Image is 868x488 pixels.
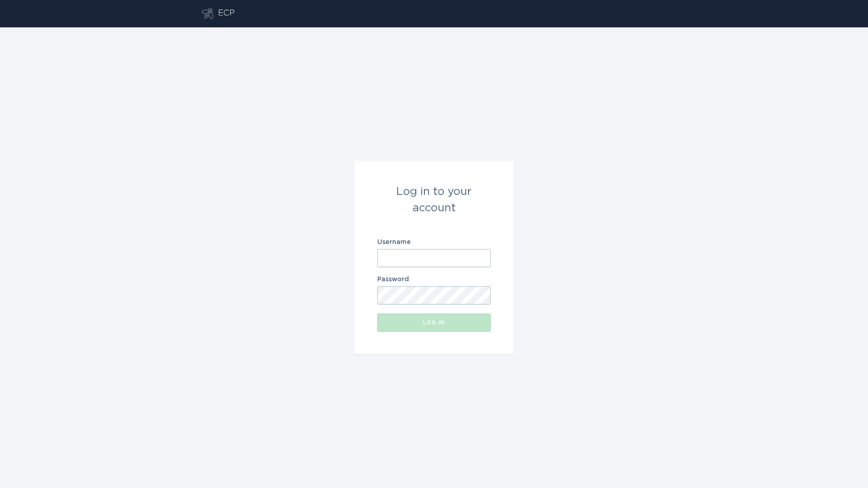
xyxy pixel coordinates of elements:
[377,276,491,283] label: Password
[202,8,213,19] button: Go to dashboard
[218,8,235,19] div: ECP
[382,320,486,325] div: Log in
[377,239,491,245] label: Username
[377,184,491,216] div: Log in to your account
[377,314,491,332] button: Log in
